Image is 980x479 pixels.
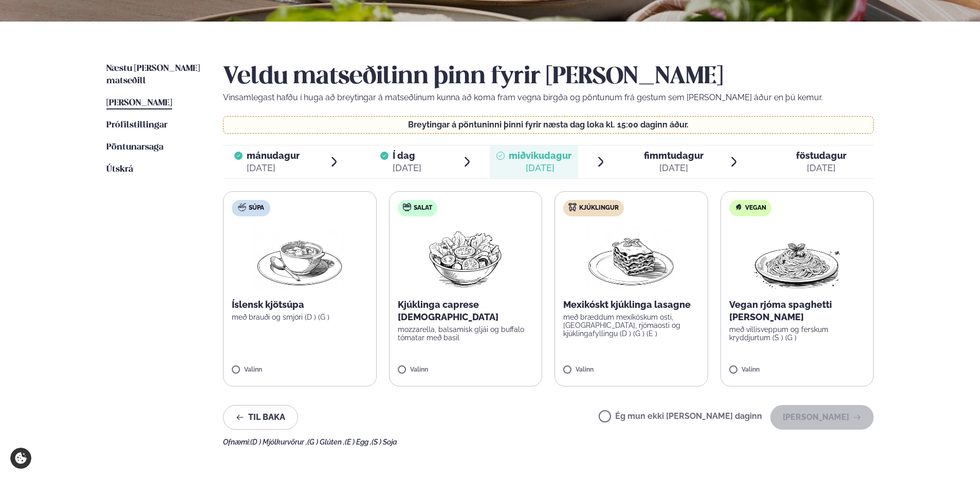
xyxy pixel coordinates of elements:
[372,438,397,446] span: (S ) Soja
[106,163,133,176] a: Útskrá
[223,438,874,446] div: Ofnæmi:
[106,64,200,85] span: Næstu [PERSON_NAME] matseðill
[106,97,172,109] a: [PERSON_NAME]
[729,299,865,323] p: Vegan rjóma spaghetti [PERSON_NAME]
[752,225,842,290] img: Spagetti.png
[509,162,571,174] div: [DATE]
[796,150,846,161] span: föstudagur
[238,203,246,211] img: soup.svg
[403,203,411,211] img: salad.svg
[223,405,298,430] button: Til baka
[393,150,421,162] span: Í dag
[568,203,577,211] img: chicken.svg
[509,150,571,161] span: miðvikudagur
[579,204,619,212] span: Kjúklingur
[586,225,676,290] img: Lasagna.png
[223,91,874,104] p: Vinsamlegast hafðu í huga að breytingar á matseðlinum kunna að koma fram vegna birgða og pöntunum...
[796,162,846,174] div: [DATE]
[106,63,202,87] a: Næstu [PERSON_NAME] matseðill
[106,141,163,154] a: Pöntunarsaga
[247,162,300,174] div: [DATE]
[106,143,163,152] span: Pöntunarsaga
[223,63,874,91] h2: Veldu matseðilinn þinn fyrir [PERSON_NAME]
[232,299,368,311] p: Íslensk kjötsúpa
[393,162,421,174] div: [DATE]
[10,448,31,469] a: Cookie settings
[770,405,874,430] button: [PERSON_NAME]
[414,204,432,212] span: Salat
[254,225,345,290] img: Soup.png
[563,299,699,311] p: Mexikóskt kjúklinga lasagne
[250,438,307,446] span: (D ) Mjólkurvörur ,
[563,313,699,338] p: með bræddum mexíkóskum osti, [GEOGRAPHIC_DATA], rjómaosti og kjúklingafyllingu (D ) (G ) (E )
[729,325,865,342] p: með villisveppum og ferskum kryddjurtum (S ) (G )
[106,121,168,130] span: Prófílstillingar
[745,204,766,212] span: Vegan
[644,162,704,174] div: [DATE]
[247,150,300,161] span: mánudagur
[644,150,704,161] span: fimmtudagur
[345,438,372,446] span: (E ) Egg ,
[307,438,345,446] span: (G ) Glúten ,
[106,99,172,107] span: [PERSON_NAME]
[398,325,534,342] p: mozzarella, balsamísk gljái og buffalo tómatar með basil
[106,165,133,174] span: Útskrá
[734,203,743,211] img: Vegan.svg
[420,225,511,290] img: Salad.png
[234,121,863,129] p: Breytingar á pöntuninni þinni fyrir næsta dag loka kl. 15:00 daginn áður.
[232,313,368,321] p: með brauði og smjöri (D ) (G )
[106,119,168,132] a: Prófílstillingar
[398,299,534,323] p: Kjúklinga caprese [DEMOGRAPHIC_DATA]
[249,204,264,212] span: Súpa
